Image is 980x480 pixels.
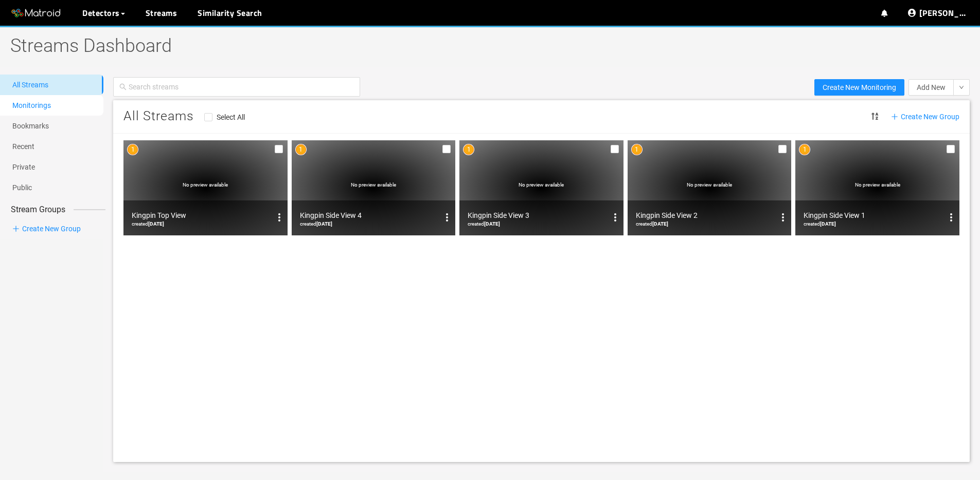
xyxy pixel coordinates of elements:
[820,221,836,227] b: [DATE]
[959,85,964,91] span: down
[12,122,49,130] a: Bookmarks
[300,209,439,221] div: Kingpin Side View 4
[908,79,954,96] button: Add New
[198,7,262,19] a: Similarity Search
[687,182,732,188] span: No preview available
[123,108,194,124] span: All Streams
[146,7,177,19] a: Streams
[804,221,836,227] span: created
[484,221,500,227] b: [DATE]
[891,111,959,122] span: Create New Group
[814,79,904,96] button: Create New Monitoring
[300,221,332,227] span: created
[891,113,898,120] span: plus
[12,81,48,89] a: All Streams
[943,209,959,226] button: options
[636,209,775,221] div: Kingpin Side View 2
[823,82,896,93] span: Create New Monitoring
[183,182,228,188] span: No preview available
[519,182,564,188] span: No preview available
[439,209,455,226] button: options
[132,221,164,227] span: created
[132,209,271,221] div: Kingpin Top View
[12,101,51,109] a: Monitorings
[12,142,34,151] a: Recent
[855,182,900,188] span: No preview available
[351,182,396,188] span: No preview available
[804,209,943,221] div: Kingpin Side View 1
[12,183,32,192] a: Public
[129,80,354,94] input: Search streams
[775,209,791,226] button: options
[12,163,35,171] a: Private
[468,221,500,227] span: created
[10,6,62,21] img: Matroid logo
[3,203,74,216] span: Stream Groups
[271,209,288,226] button: options
[636,221,668,227] span: created
[316,221,332,227] b: [DATE]
[607,209,623,226] button: options
[148,221,164,227] b: [DATE]
[953,79,970,96] button: down
[212,113,249,121] span: Select All
[468,209,607,221] div: Kingpin Side View 3
[12,225,20,232] span: plus
[82,7,120,19] span: Detectors
[119,83,127,90] span: search
[917,82,946,93] span: Add New
[652,221,668,227] b: [DATE]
